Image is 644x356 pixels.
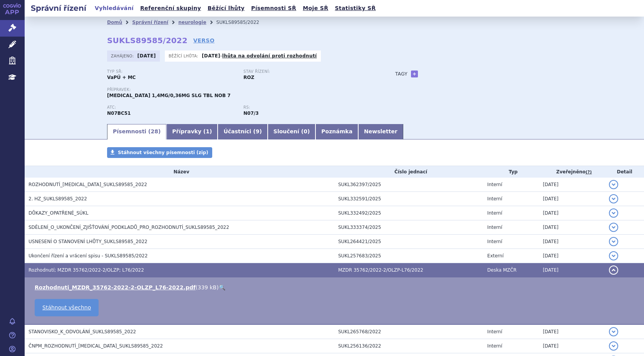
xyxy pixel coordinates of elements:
span: DŮKAZY_OPATŘENÉ_SÚKL [29,210,88,216]
span: Interní [487,182,502,187]
a: Písemnosti SŘ [249,3,299,13]
a: Běžící lhůty [205,3,247,13]
a: Přípravky (1) [166,124,218,139]
span: USNESENÍ O STANOVENÍ LHŮTY_SUKLS89585_2022 [29,239,148,244]
td: SUKL264421/2025 [334,235,483,249]
button: detail [609,265,618,275]
td: [DATE] [539,263,605,277]
span: Rozhodnutí; MZDR 35762/2022-2/OLZP; L76/2022 [29,267,144,273]
span: STANOVISKO_K_ODVOLÁNÍ_SUKLS89585_2022 [29,329,136,334]
strong: [DATE] [138,53,156,59]
span: Interní [487,210,502,216]
abbr: (?) [585,170,592,175]
td: SUKL332492/2025 [334,206,483,220]
a: Stáhnout všechny písemnosti (zip) [107,147,212,158]
span: Interní [487,343,502,349]
th: Detail [605,166,644,178]
td: SUKL332591/2025 [334,192,483,206]
span: 2. HZ_SUKLS89585_2022 [29,196,87,202]
span: Deska MZČR [487,267,517,273]
h3: Tagy [395,69,408,79]
a: 🔍 [219,284,225,291]
td: [DATE] [539,192,605,206]
span: Stáhnout všechny písemnosti (zip) [118,150,208,155]
strong: [DATE] [202,53,220,59]
a: + [411,71,418,77]
td: [DATE] [539,206,605,220]
p: Stav řízení: [243,69,372,74]
a: Písemnosti (28) [107,124,166,139]
td: MZDR 35762/2022-2/OLZP-L76/2022 [334,263,483,277]
span: 339 kB [198,284,216,291]
th: Typ [483,166,539,178]
a: Stáhnout všechno [35,299,99,316]
td: [DATE] [539,220,605,235]
td: [DATE] [539,178,605,192]
a: Správní řízení [132,20,168,25]
span: [MEDICAL_DATA] 1,4MG/0,36MG SLG TBL NOB 7 [107,93,231,98]
a: Moje SŘ [300,3,330,13]
button: detail [609,194,618,203]
strong: ROZ [243,75,254,80]
strong: VaPÚ + MC [107,75,136,80]
p: Přípravek: [107,87,380,92]
a: Rozhodnuti_MZDR_35762-2022-2-OLZP_L76-2022.pdf [35,284,196,291]
h2: Správní řízení [25,3,92,13]
th: Zveřejněno [539,166,605,178]
a: Domů [107,20,122,25]
strong: BUPRENORFIN, KOMBINACE [107,111,131,116]
a: neurologie [178,20,206,25]
span: Zahájeno: [111,53,135,59]
span: Externí [487,253,503,259]
td: SUKL333374/2025 [334,220,483,235]
span: ROZHODNUTÍ_ZUBSOLV_SUKLS89585_2022 [29,182,147,187]
a: Účastníci (9) [218,124,267,139]
span: 28 [151,128,158,134]
strong: buprenorfin, komb. [243,111,258,116]
p: - [202,53,317,59]
span: Běžící lhůta: [169,53,200,59]
strong: SUKLS89585/2022 [107,36,188,45]
p: ATC: [107,105,236,110]
a: Poznámka [315,124,358,139]
th: Název [25,166,334,178]
td: [DATE] [539,339,605,353]
button: detail [609,237,618,246]
a: Newsletter [358,124,403,139]
span: Interní [487,225,502,230]
button: detail [609,223,618,232]
button: detail [609,327,618,336]
button: detail [609,251,618,260]
td: SUKL265768/2022 [334,324,483,339]
td: SUKL257683/2025 [334,249,483,263]
a: Referenční skupiny [138,3,203,13]
span: Interní [487,239,502,244]
span: Interní [487,196,502,202]
a: Statistiky SŘ [332,3,378,13]
p: Typ SŘ: [107,69,236,74]
span: 1 [206,128,210,134]
span: 0 [304,128,307,134]
button: detail [609,180,618,189]
td: [DATE] [539,249,605,263]
a: Vyhledávání [92,3,136,13]
td: SUKL256136/2022 [334,339,483,353]
li: ( ) [35,284,636,291]
span: SDĚLENÍ_O_UKONČENÍ_ZJIŠŤOVÁNÍ_PODKLADŮ_PRO_ROZHODNUTÍ_SUKLS89585_2022 [29,225,229,230]
button: detail [609,208,618,218]
td: [DATE] [539,235,605,249]
span: 9 [256,128,260,134]
td: SUKL362397/2025 [334,178,483,192]
a: lhůta na odvolání proti rozhodnutí [222,53,317,59]
li: SUKLS89585/2022 [216,17,269,28]
span: ČNPM_ROZHODNUTÍ_ZUBSOLV_SUKLS89585_2022 [29,343,163,349]
span: Ukončení řízení a vrácení spisu - SUKLS89585/2022 [29,253,148,259]
th: Číslo jednací [334,166,483,178]
p: RS: [243,105,372,110]
a: Sloučení (0) [268,124,315,139]
span: Interní [487,329,502,334]
a: VERSO [193,37,215,44]
button: detail [609,341,618,351]
td: [DATE] [539,324,605,339]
